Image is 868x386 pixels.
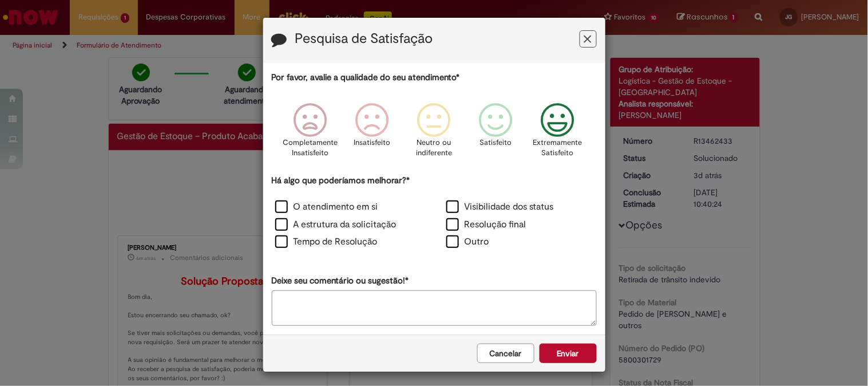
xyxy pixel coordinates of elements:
p: Neutro ou indiferente [413,137,454,159]
label: Pesquisa de Satisfação [295,31,433,46]
label: A estrutura da solicitação [275,218,397,231]
p: Satisfeito [480,137,512,148]
p: Completamente Insatisfeito [283,137,338,159]
label: Visibilidade dos status [446,200,554,214]
label: Tempo de Resolução [275,235,378,249]
button: Cancelar [477,344,534,363]
div: Insatisfeito [343,94,401,173]
label: Por favor, avalie a qualidade do seu atendimento* [272,72,460,84]
label: Deixe seu comentário ou sugestão!* [272,275,409,287]
label: Resolução final [446,218,526,231]
div: Neutro ou indiferente [405,94,463,173]
label: O atendimento em si [275,200,378,214]
div: Completamente Insatisfeito [281,94,339,173]
div: Satisfeito [467,94,525,173]
label: Outro [446,235,489,249]
p: Extremamente Satisfeito [533,137,582,159]
button: Enviar [540,344,597,363]
div: Há algo que poderíamos melhorar?* [272,175,597,252]
p: Insatisfeito [354,137,390,148]
div: Extremamente Satisfeito [529,94,587,173]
